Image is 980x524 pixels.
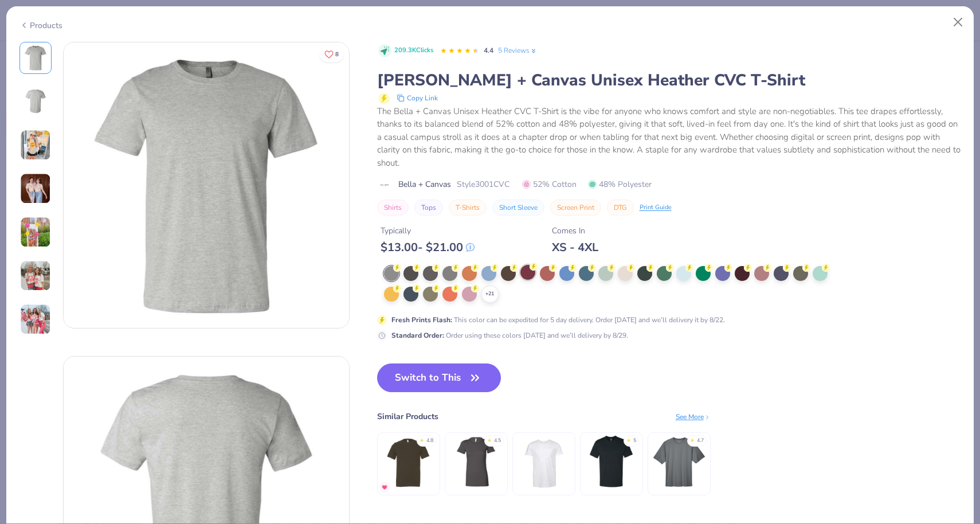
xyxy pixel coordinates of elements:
span: Style 3001CVC [457,178,509,190]
img: Front [64,42,349,328]
div: ★ [690,437,695,441]
img: brand logo [377,181,393,190]
div: 4.7 [697,437,704,445]
div: This color can be expedited for 5 day delivery. Order [DATE] and we’ll delivery it by 8/22. [391,315,725,325]
a: 5 Reviews [498,45,538,56]
div: ★ [487,437,492,441]
span: 209.3K Clicks [394,46,433,56]
button: Switch to This [377,363,501,392]
div: Print Guide [640,203,672,213]
div: 4.4 Stars [440,42,479,60]
img: User generated content [20,173,51,204]
div: Similar Products [377,410,438,423]
img: User generated content [20,217,51,248]
img: Bella + Canvas Ladies' The Favorite T-Shirt [449,435,503,489]
span: + 21 [485,290,494,298]
img: Next Level Men's CVC Crew [584,435,638,489]
div: XS - 4XL [552,240,598,255]
span: 4.4 [484,46,493,55]
div: 5 [633,437,636,445]
div: Typically [381,225,475,237]
img: User generated content [20,260,51,291]
img: Bella + Canvas Unisex Jersey Short-Sleeve T-Shirt [381,435,436,489]
div: 4.8 [426,437,433,445]
img: Back [22,88,49,115]
div: Comes In [552,225,598,237]
img: MostFav.gif [381,484,388,491]
span: Bella + Canvas [398,178,451,190]
img: Bella + Canvas Youth Jersey T-Shirt [516,435,571,489]
div: See More [676,412,711,422]
span: 52% Cotton [522,178,577,190]
strong: Fresh Prints Flash : [391,315,452,324]
button: Like [319,46,344,62]
button: T-Shirts [449,200,487,216]
img: Team 365 Men's Zone Performance T-Shirt [652,435,706,489]
button: Screen Print [550,200,601,216]
div: Order using these colors [DATE] and we’ll delivery by 8/29. [391,330,628,341]
div: ★ [420,437,424,441]
button: copy to clipboard [393,91,441,105]
div: 4.5 [494,437,501,445]
div: ★ [626,437,631,441]
div: Products [19,19,62,32]
img: User generated content [20,304,51,335]
span: 48% Polyester [588,178,652,190]
strong: Standard Order : [391,331,444,340]
div: The Bella + Canvas Unisex Heather CVC T-Shirt is the vibe for anyone who knows comfort and style ... [377,105,961,170]
div: [PERSON_NAME] + Canvas Unisex Heather CVC T-Shirt [377,69,961,91]
button: Short Sleeve [492,200,544,216]
span: 8 [335,52,339,57]
button: Tops [414,200,443,216]
button: Close [947,11,969,33]
button: DTG [607,200,634,216]
img: Front [22,44,49,72]
button: Shirts [377,200,409,216]
div: $ 13.00 - $ 21.00 [381,240,475,255]
img: User generated content [20,130,51,161]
